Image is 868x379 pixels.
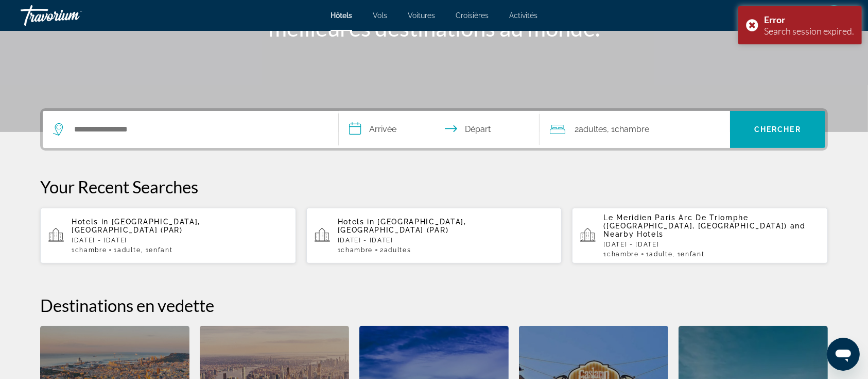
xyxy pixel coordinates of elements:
span: , 1 [607,122,649,137]
div: Search widget [43,111,825,148]
a: Vols [373,11,387,20]
button: Travelers: 2 adults, 0 children [540,111,730,148]
button: Hotels in [GEOGRAPHIC_DATA], [GEOGRAPHIC_DATA] (PAR)[DATE] - [DATE]1Chambre2Adultes [306,207,562,264]
iframe: Bouton de lancement de la fenêtre de messagerie [827,338,860,371]
span: Le Meridien Paris Arc De Triomphe ([GEOGRAPHIC_DATA], [GEOGRAPHIC_DATA]) [603,213,787,230]
span: Enfant [681,251,705,258]
span: Hotels in [338,218,375,226]
button: User Menu [821,5,847,26]
span: Adultes [579,124,607,134]
span: 1 [72,246,107,254]
span: Chambre [75,246,107,254]
span: Enfant [149,246,172,254]
span: 1 [603,251,638,258]
p: [DATE] - [DATE] [338,237,554,244]
span: and Nearby Hotels [603,222,806,238]
span: , 1 [673,251,705,258]
span: Chambre [615,124,649,134]
span: Adultes [384,246,411,254]
span: [GEOGRAPHIC_DATA], [GEOGRAPHIC_DATA] (PAR) [338,218,466,234]
span: Chambre [607,251,639,258]
a: Hôtels [331,11,352,20]
button: Select check in and out date [339,111,540,148]
div: Search session expired. [764,25,854,37]
button: Hotels in [GEOGRAPHIC_DATA], [GEOGRAPHIC_DATA] (PAR)[DATE] - [DATE]1Chambre1Adulte, 1Enfant [40,207,296,264]
p: [DATE] - [DATE] [603,241,820,248]
p: [DATE] - [DATE] [72,237,288,244]
div: Error [764,14,854,25]
span: 1 [338,246,373,254]
span: , 1 [141,246,172,254]
span: Hotels in [72,218,109,226]
button: Search [730,111,825,148]
p: Your Recent Searches [40,176,828,197]
span: Chercher [754,125,801,134]
a: Croisières [456,11,489,20]
span: 1 [114,246,141,254]
span: 2 [380,246,411,254]
input: Search hotel destination [73,122,323,137]
span: Adulte [117,246,141,254]
span: Adulte [649,251,672,258]
span: 1 [646,251,673,258]
h2: Destinations en vedette [40,295,828,316]
a: Activités [509,11,537,20]
button: Le Meridien Paris Arc De Triomphe ([GEOGRAPHIC_DATA], [GEOGRAPHIC_DATA]) and Nearby Hotels[DATE] ... [572,207,828,264]
a: Travorium [21,2,124,29]
span: 2 [575,122,607,137]
a: Voitures [408,11,435,20]
span: [GEOGRAPHIC_DATA], [GEOGRAPHIC_DATA] (PAR) [72,218,200,234]
span: Chambre [341,246,373,254]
